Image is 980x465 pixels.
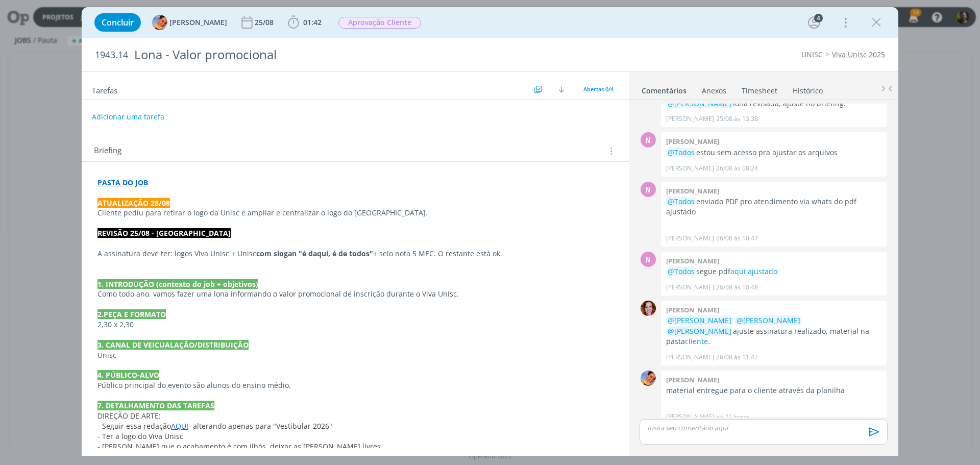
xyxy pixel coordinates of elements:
p: A assinatura deve ter: logos Viva Unisc + Unisc + selo nota 5 MEC. O restante está ok. [97,249,613,259]
p: material entregue para o cliente através da planilha [666,385,881,396]
span: Público principal do evento são alunos do ensino médio. [97,380,291,390]
span: Aprovação Cliente [338,17,421,29]
img: L [641,371,656,386]
span: 25/08 às 13:38 [716,114,758,124]
a: aqui ajustado [730,266,777,276]
span: - alterando apenas para "Vestibular 2026" [188,421,332,431]
a: Comentários [641,81,687,96]
strong: 4. PÚBLICO-ALVO [97,370,159,380]
div: Lona - Valor promocional [130,42,552,67]
p: [PERSON_NAME] [666,283,714,292]
b: [PERSON_NAME] [666,375,719,384]
div: dialog [82,7,898,456]
span: 1943.14 [95,50,128,61]
strong: ATUALIZAÇÃO 28/08 [97,198,170,208]
span: Briefing [94,144,121,158]
span: há 21 horas [716,412,750,422]
a: cliente [685,336,708,346]
div: N [641,252,656,267]
button: Concluir [94,13,141,32]
div: 4 [814,14,823,22]
strong: 3. CANAL DE VEICUALAÇÃO/DISTRIBUIÇÃO [97,340,249,350]
div: N [641,182,656,197]
img: L [152,15,167,30]
b: [PERSON_NAME] [666,256,719,265]
span: - [PERSON_NAME] que o acabamento é com ilhós, deixar as [PERSON_NAME] livres [97,442,381,451]
p: [PERSON_NAME] [666,164,714,173]
span: DIREÇÃO DE ARTE: [97,411,161,421]
span: Abertas 0/4 [583,85,614,93]
p: Unisc [97,350,613,360]
span: 01:42 [303,17,322,27]
button: 01:42 [285,14,324,31]
span: @[PERSON_NAME] [668,99,731,108]
p: estou sem acesso pra ajustar os arquivos [666,148,881,158]
span: @[PERSON_NAME] [668,326,731,336]
div: N [641,132,656,148]
span: @Todos [668,266,695,276]
p: 2,30 x 2,30 [97,320,613,330]
p: [PERSON_NAME] [666,114,714,124]
p: enviado PDF pro atendimento via whats do pdf ajustado [666,197,881,217]
a: Viva Unisc 2025 [832,50,885,59]
p: Como todo ano, vamos fazer uma lona informando o valor promocional de inscrição durante o Viva Un... [97,289,613,299]
button: Adicionar uma tarefa [91,108,165,126]
strong: 1. INTRODUÇÃO (contexto do job + objetivos) [97,279,258,289]
a: UNISC [801,50,823,59]
span: @[PERSON_NAME] [668,315,731,325]
a: Timesheet [741,81,778,96]
strong: 2.PEÇA E FORMATO [97,309,166,319]
span: 26/08 às 10:48 [716,283,758,292]
a: AQUI [171,421,188,431]
span: Concluir [102,18,134,27]
p: [PERSON_NAME] [666,353,714,362]
span: [PERSON_NAME] [169,19,227,26]
span: 26/08 às 10:47 [716,234,758,243]
span: - Ter a logo do Viva Unisc [97,431,183,441]
img: arrow-down.svg [558,86,565,92]
strong: 7. DETALHAMENTO DAS TAREFAS [97,401,214,410]
p: Cliente pediu para retirar o logo da Unisc e ampliar e centralizar o logo do [GEOGRAPHIC_DATA]. [97,208,613,218]
span: 26/08 às 08:24 [716,164,758,173]
a: Histórico [792,81,823,96]
strong: REVISÃO 25/08 - [GEOGRAPHIC_DATA] [97,228,231,238]
button: 4 [806,14,822,31]
img: B [641,301,656,316]
span: Tarefas [92,83,117,95]
button: L[PERSON_NAME] [152,15,227,30]
span: @Todos [668,148,695,157]
b: [PERSON_NAME] [666,186,719,195]
a: PASTA DO JOB [97,178,148,187]
b: [PERSON_NAME] [666,305,719,314]
p: ajuste assinatura realizado, material na pasta . [666,315,881,347]
span: 26/08 às 11:42 [716,353,758,362]
strong: com slogan "é daqui, é de todos" [256,249,373,258]
b: [PERSON_NAME] [666,137,719,146]
div: 25/08 [255,19,276,26]
p: segue pdf [666,266,881,277]
span: - Seguir essa redação [97,421,171,431]
p: [PERSON_NAME] [666,412,714,422]
span: @Todos [668,197,695,206]
div: Anexos [702,86,726,96]
button: Aprovação Cliente [338,16,422,29]
p: [PERSON_NAME] [666,234,714,243]
span: @[PERSON_NAME] [737,315,800,325]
